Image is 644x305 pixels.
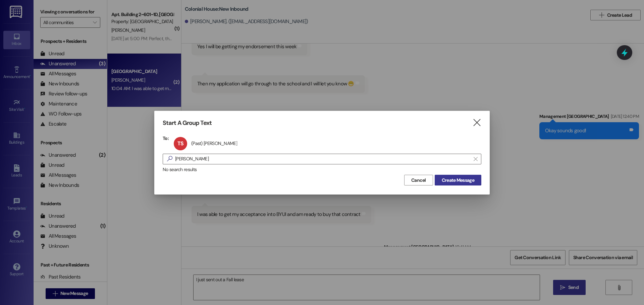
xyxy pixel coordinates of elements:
button: Clear text [470,154,481,164]
input: Search for any contact or apartment [175,154,470,164]
div: (Past) [PERSON_NAME] [191,140,237,146]
h3: Start A Group Text [163,119,212,127]
i:  [472,119,481,126]
i:  [474,156,477,162]
button: Cancel [404,175,433,185]
div: No search results [163,166,481,173]
button: Create Message [435,175,481,185]
i:  [164,155,175,162]
span: TS [177,140,183,147]
span: Cancel [411,177,426,184]
h3: To: [163,135,169,141]
span: Create Message [442,177,474,184]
